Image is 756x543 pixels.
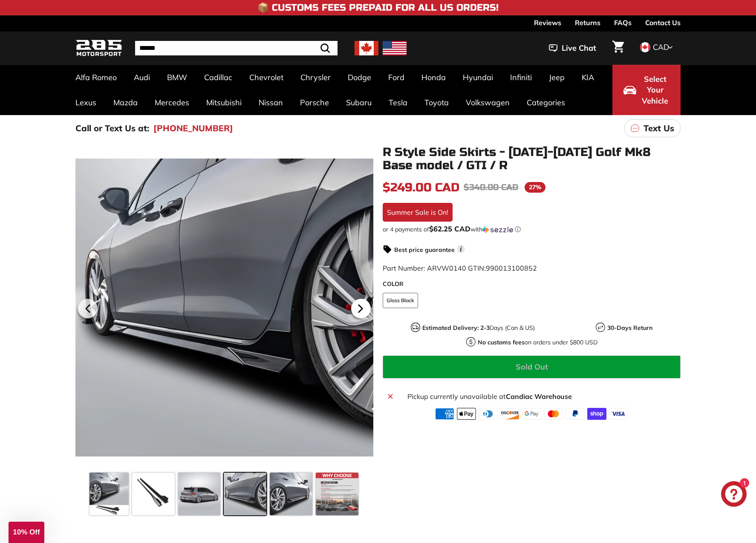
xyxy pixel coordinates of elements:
span: CAD [653,42,669,52]
strong: Candiac Warehouse [506,392,572,401]
a: Text Us [624,119,681,137]
img: discover [500,408,519,420]
inbox-online-store-chat: Shopify online store chat [718,481,749,509]
label: COLOR [383,280,681,289]
p: Pickup currently unavailable at [407,391,675,401]
strong: Estimated Delivery: 2-3 [422,324,490,332]
a: Hyundai [454,65,502,90]
strong: Best price guarantee [394,246,455,254]
a: Jeep [540,65,573,90]
a: Honda [413,65,454,90]
a: Reviews [534,15,561,30]
img: visa [609,408,628,420]
a: Infiniti [502,65,540,90]
button: Sold Out [383,355,681,378]
a: Categories [518,90,574,115]
a: Chevrolet [241,65,292,90]
img: Sezzle [482,226,513,234]
h1: R Style Side Skirts - [DATE]-[DATE] Golf Mk8 Base model / GTI / R [383,146,681,172]
a: Tesla [380,90,416,115]
a: Returns [575,15,600,30]
span: 990013100852 [486,264,537,272]
div: or 4 payments of with [383,225,681,234]
span: Part Number: ARVW0140 GTIN: [383,264,537,272]
span: $340.00 CAD [464,182,518,193]
a: KIA [573,65,603,90]
a: Ford [380,65,413,90]
span: $62.25 CAD [429,224,470,233]
span: Select Your Vehicle [641,74,669,107]
img: google_pay [522,408,541,420]
span: Sold Out [516,362,548,372]
img: american_express [435,408,454,420]
h4: 📦 Customs Fees Prepaid for All US Orders! [257,3,499,13]
a: Cadillac [196,65,241,90]
a: Dodge [339,65,380,90]
img: master [544,408,563,420]
input: Search [135,41,338,55]
a: Mazda [105,90,146,115]
a: [PHONE_NUMBER] [153,122,233,135]
a: Contact Us [645,15,681,30]
a: Toyota [416,90,457,115]
a: Mitsubishi [198,90,250,115]
strong: 30-Days Return [607,324,652,332]
a: BMW [159,65,196,90]
p: Days (Can & US) [422,323,535,332]
a: Chrysler [292,65,339,90]
button: Select Your Vehicle [612,65,681,115]
a: Lexus [67,90,105,115]
span: Live Chat [562,43,596,54]
a: Volkswagen [457,90,518,115]
img: shopify_pay [587,408,606,420]
a: Nissan [250,90,291,115]
p: Call or Text Us at: [75,122,149,135]
span: 27% [525,182,545,193]
span: i [457,245,465,253]
span: 10% Off [13,528,40,536]
img: apple_pay [457,408,476,420]
p: Text Us [643,122,674,135]
div: Summer Sale is On! [383,203,453,222]
a: FAQs [614,15,632,30]
div: or 4 payments of$62.25 CADwithSezzle Click to learn more about Sezzle [383,225,681,234]
a: Porsche [291,90,338,115]
p: on orders under $800 USD [478,338,597,347]
a: Cart [607,34,629,63]
img: diners_club [479,408,498,420]
a: Audi [125,65,159,90]
img: paypal [566,408,585,420]
div: 10% Off [9,522,44,543]
a: Mercedes [146,90,198,115]
a: Subaru [338,90,380,115]
button: Live Chat [538,38,607,59]
img: Logo_285_Motorsport_areodynamics_components [75,38,122,58]
a: Alfa Romeo [67,65,125,90]
span: $249.00 CAD [383,180,459,195]
strong: No customs fees [478,338,525,346]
